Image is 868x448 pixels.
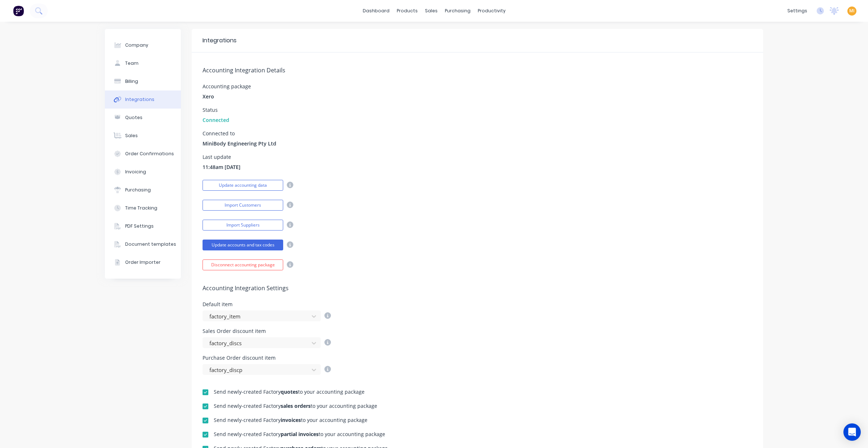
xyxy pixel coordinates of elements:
[125,241,176,248] div: Document templates
[105,36,181,54] button: Company
[203,155,241,160] div: Last update
[105,145,181,163] button: Order Confirmations
[125,259,161,266] div: Order Importer
[203,163,241,171] span: 11:48am [DATE]
[281,388,298,395] b: quotes
[203,259,283,270] button: Disconnect accounting package
[203,302,331,307] div: Default item
[125,78,138,85] div: Billing
[203,329,331,334] div: Sales Order discount item
[125,42,148,48] div: Company
[125,223,154,229] div: PDF Settings
[203,355,331,360] div: Purchase Order discount item
[125,205,157,211] div: Time Tracking
[843,423,861,441] div: Open Intercom Messenger
[125,132,138,139] div: Sales
[105,54,181,72] button: Team
[105,90,181,109] button: Integrations
[203,200,283,211] button: Import Customers
[214,389,365,394] div: Send newly-created Factory to your accounting package
[421,5,441,16] div: sales
[203,180,283,191] button: Update accounting data
[441,5,474,16] div: purchasing
[203,116,229,124] span: Connected
[393,5,421,16] div: products
[125,96,154,103] div: Integrations
[203,131,276,136] div: Connected to
[203,140,276,147] span: MiniBody Engineering Pty Ltd
[105,163,181,181] button: Invoicing
[203,84,251,89] div: Accounting package
[359,5,393,16] a: dashboard
[105,181,181,199] button: Purchasing
[281,431,319,438] b: partial invoices
[203,67,752,74] h5: Accounting Integration Details
[125,187,151,193] div: Purchasing
[214,418,367,423] div: Send newly-created Factory to your accounting package
[105,109,181,127] button: Quotes
[203,107,229,113] div: Status
[281,402,311,409] b: sales orders
[214,403,377,409] div: Send newly-created Factory to your accounting package
[784,5,811,16] div: settings
[203,240,283,250] button: Update accounts and tax codes
[203,36,237,45] div: Integrations
[203,220,283,231] button: Import Suppliers
[203,285,752,292] h5: Accounting Integration Settings
[105,199,181,217] button: Time Tracking
[105,235,181,253] button: Document templates
[105,127,181,145] button: Sales
[281,417,301,423] b: invoices
[105,253,181,271] button: Order Importer
[125,114,142,121] div: Quotes
[105,72,181,90] button: Billing
[125,151,174,157] div: Order Confirmations
[13,5,24,16] img: Factory
[203,93,214,100] span: Xero
[125,169,146,175] div: Invoicing
[849,8,855,14] span: MI
[125,60,139,67] div: Team
[214,432,385,437] div: Send newly-created Factory to your accounting package
[105,217,181,235] button: PDF Settings
[474,5,509,16] div: productivity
